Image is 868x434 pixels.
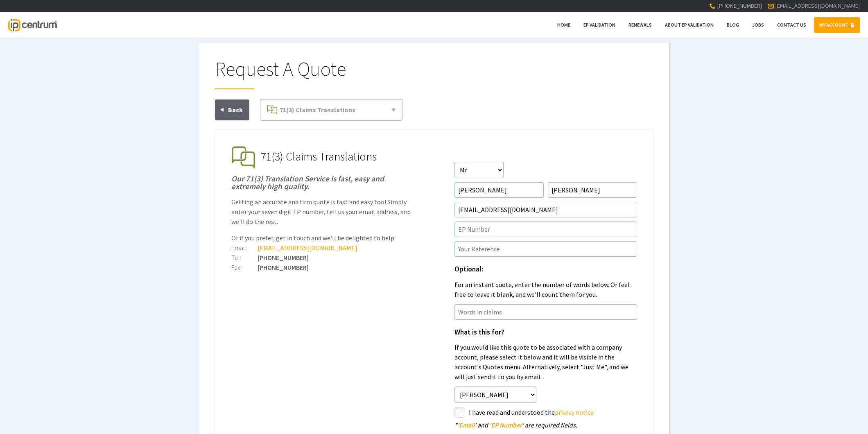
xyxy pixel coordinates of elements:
[8,12,57,38] a: IP Centrum
[228,106,243,114] span: Back
[215,59,653,89] h1: Request A Quote
[280,106,355,114] span: 71(3) Claims Translations
[231,254,414,261] div: [PHONE_NUMBER]
[623,17,657,33] a: Renewals
[555,408,594,416] a: privacy notice
[578,17,621,33] a: EP Validation
[231,175,414,190] h1: Our 71(3) Translation Service is fast, easy and extremely high quality.
[665,22,714,28] span: About EP Validation
[552,17,576,33] a: Home
[557,22,570,28] span: Home
[454,202,637,217] input: Email
[727,22,739,28] span: Blog
[752,22,764,28] span: Jobs
[772,17,811,33] a: Contact Us
[548,182,637,198] input: Surname
[261,149,377,164] span: 71(3) Claims Translations
[583,22,615,28] span: EP Validation
[717,2,762,9] span: [PHONE_NUMBER]
[491,421,522,429] span: EP Number
[747,17,769,33] a: Jobs
[454,342,637,382] p: If you would like this quote to be associated with a company account, please select it below and ...
[231,233,414,243] p: Or if you prefer, get in touch and we'll be delighted to help:
[454,280,637,299] p: For an instant quote, enter the number of words below. Or feel free to leave it blank, and we'll ...
[721,17,744,33] a: Blog
[454,182,544,198] input: First Name
[231,254,258,261] div: Tel:
[231,244,258,251] div: Email:
[628,22,652,28] span: Renewals
[775,2,860,9] a: [EMAIL_ADDRESS][DOMAIN_NAME]
[231,197,414,226] p: Getting an accurate and firm quote is fast and easy too! Simply enter your seven digit EP number,...
[454,266,637,273] h1: Optional:
[454,304,637,320] input: Words in claims
[660,17,719,33] a: About EP Validation
[454,407,465,418] label: styled-checkbox
[814,17,860,33] a: MY ACCOUNT
[777,22,806,28] span: Contact Us
[454,329,637,336] h1: What is this for?
[258,244,357,252] a: [EMAIL_ADDRESS][DOMAIN_NAME]
[215,99,249,120] a: Back
[231,264,258,271] div: Fax:
[231,264,414,271] div: [PHONE_NUMBER]
[454,222,637,237] input: EP Number
[454,241,637,257] input: Your Reference
[264,103,399,117] a: 71(3) Claims Translations
[454,422,637,428] div: ' ' and ' ' are required fields.
[469,407,637,418] label: I have read and understood the
[459,421,475,429] span: Email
